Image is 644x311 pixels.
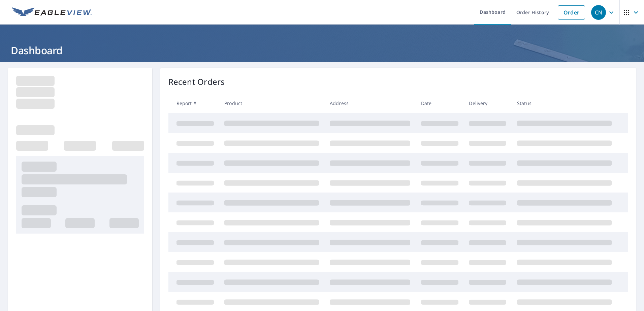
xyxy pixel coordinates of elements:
th: Date [416,93,464,113]
img: EV Logo [12,7,92,18]
a: Order [558,5,585,20]
div: CN [591,5,606,20]
h1: Dashboard [8,43,636,57]
th: Report # [168,93,219,113]
th: Delivery [463,93,512,113]
th: Product [219,93,324,113]
th: Status [512,93,617,113]
th: Address [324,93,416,113]
p: Recent Orders [168,76,225,88]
